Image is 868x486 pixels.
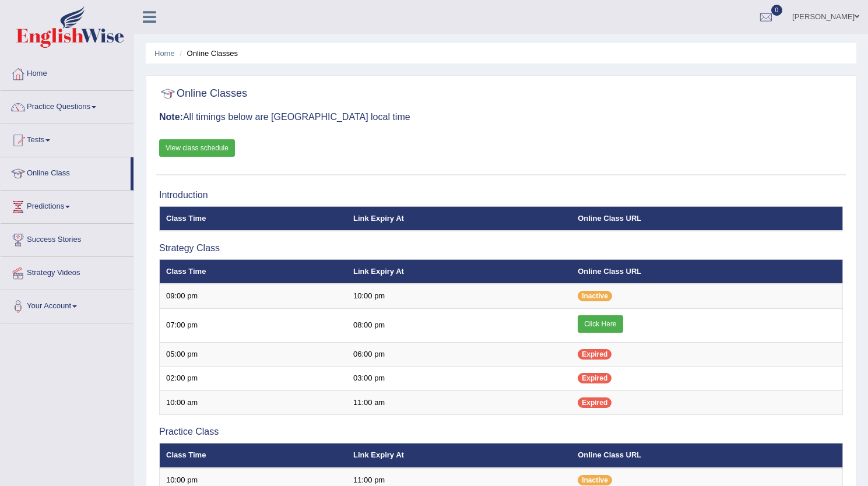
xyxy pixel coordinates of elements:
span: 0 [771,5,783,16]
a: Your Account [1,290,133,319]
h3: All timings below are [GEOGRAPHIC_DATA] local time [159,112,843,122]
a: Home [154,49,175,58]
b: Note: [159,112,183,122]
th: Class Time [160,443,347,468]
td: 06:00 pm [347,342,571,367]
td: 07:00 pm [160,308,347,342]
td: 05:00 pm [160,342,347,367]
a: Strategy Videos [1,257,133,286]
td: 02:00 pm [160,367,347,391]
a: Success Stories [1,224,133,253]
a: Home [1,58,133,87]
td: 09:00 pm [160,284,347,308]
span: Expired [578,397,612,408]
td: 08:00 pm [347,308,571,342]
a: Tests [1,124,133,153]
h3: Strategy Class [159,243,843,253]
a: Click Here [578,315,623,333]
span: Expired [578,349,612,360]
h3: Practice Class [159,427,843,437]
h2: Online Classes [159,85,247,103]
td: 11:00 am [347,390,571,415]
span: Inactive [578,475,612,485]
th: Class Time [160,259,347,284]
li: Online Classes [177,48,238,59]
td: 10:00 am [160,390,347,415]
th: Link Expiry At [347,443,571,468]
h3: Introduction [159,190,843,200]
a: View class schedule [159,139,235,157]
th: Class Time [160,206,347,231]
th: Online Class URL [571,443,842,468]
span: Inactive [578,291,612,301]
a: Practice Questions [1,91,133,120]
a: Online Class [1,157,131,186]
th: Link Expiry At [347,206,571,231]
th: Online Class URL [571,206,842,231]
th: Online Class URL [571,259,842,284]
td: 03:00 pm [347,367,571,391]
td: 10:00 pm [347,284,571,308]
span: Expired [578,373,612,383]
a: Predictions [1,191,133,220]
th: Link Expiry At [347,259,571,284]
